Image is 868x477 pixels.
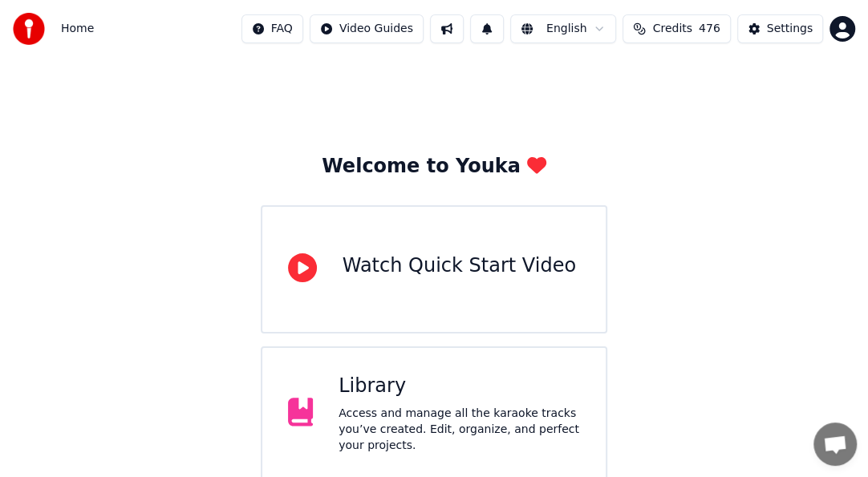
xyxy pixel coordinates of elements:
div: Welcome to Youka [322,154,546,180]
button: FAQ [241,14,303,43]
button: Credits476 [623,14,730,43]
div: Access and manage all the karaoke tracks you’ve created. Edit, organize, and perfect your projects. [339,406,580,454]
button: Video Guides [310,14,424,43]
span: 476 [699,21,720,37]
img: youka [13,13,45,45]
div: Watch Quick Start Video [343,253,576,279]
span: Credits [652,21,692,37]
span: Home [61,21,94,37]
div: Library [339,374,580,399]
nav: breadcrumb [61,21,94,37]
div: Settings [767,21,813,37]
div: Open chat [813,422,857,466]
button: Settings [737,14,823,43]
